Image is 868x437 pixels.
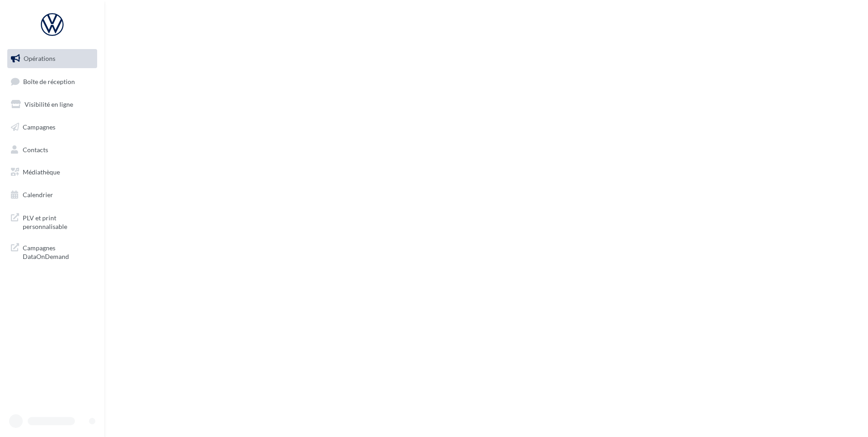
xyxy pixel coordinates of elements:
span: Opérations [24,55,55,62]
span: Médiathèque [23,168,60,176]
a: Campagnes DataOnDemand [5,238,99,265]
a: Campagnes [5,118,99,137]
span: Contacts [23,145,48,153]
a: Calendrier [5,185,99,204]
a: Contacts [5,140,99,159]
span: Campagnes DataOnDemand [23,242,94,261]
a: Médiathèque [5,163,99,182]
span: PLV et print personnalisable [23,212,94,231]
span: Visibilité en ligne [25,100,73,108]
span: Boîte de réception [23,77,75,85]
a: Boîte de réception [5,72,99,91]
span: Campagnes [23,123,55,131]
a: Visibilité en ligne [5,95,99,114]
a: PLV et print personnalisable [5,208,99,235]
a: Opérations [5,49,99,68]
span: Calendrier [23,191,53,199]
